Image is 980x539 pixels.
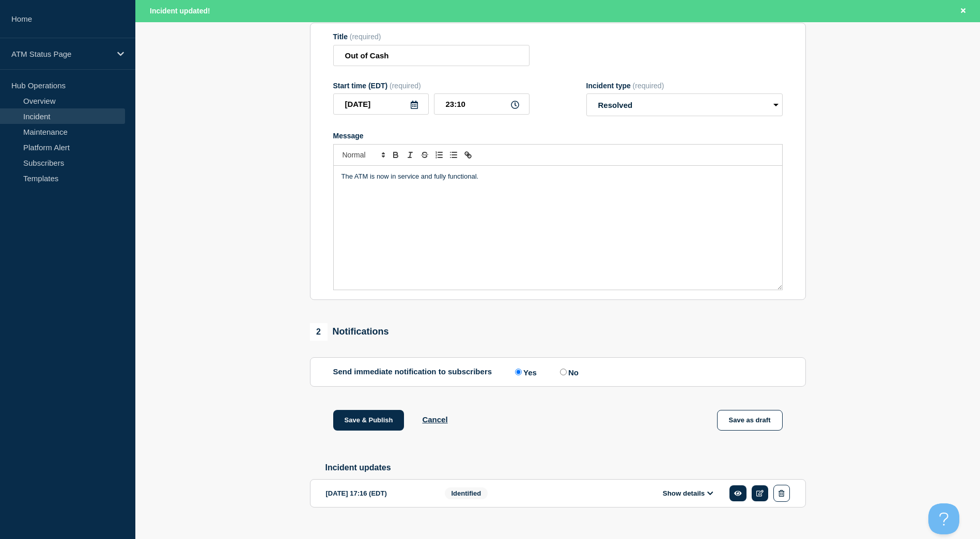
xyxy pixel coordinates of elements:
[310,323,328,341] span: 2
[557,367,579,377] label: No
[334,166,782,290] div: Message
[660,489,717,498] button: Show details
[461,149,475,161] button: Toggle link
[446,149,461,161] button: Toggle bulleted list
[333,410,405,431] button: Save & Publish
[422,415,447,424] button: Cancel
[333,367,783,377] div: Send immediate notification to subscribers
[11,50,111,58] p: ATM Status Page
[633,82,664,90] span: (required)
[333,45,530,66] input: Title
[560,369,567,375] input: No
[586,82,783,90] div: Incident type
[928,503,959,534] iframe: Help Scout Beacon - Open
[434,93,530,115] input: HH:MM
[338,149,388,161] span: Font size
[150,7,210,15] span: Incident updated!
[515,369,522,375] input: Yes
[326,485,429,502] div: [DATE] 17:16 (EDT)
[333,367,492,377] p: Send immediate notification to subscribers
[717,410,783,431] button: Save as draft
[432,149,446,161] button: Toggle ordered list
[350,33,381,41] span: (required)
[333,93,429,115] input: YYYY-MM-DD
[390,82,421,90] span: (required)
[586,93,783,116] select: Incident type
[445,487,488,499] span: Identified
[310,323,389,341] div: Notifications
[333,33,530,41] div: Title
[403,149,417,161] button: Toggle italic text
[325,463,806,472] h2: Incident updates
[512,367,537,377] label: Yes
[957,5,970,17] button: Close banner
[341,172,774,181] p: The ATM is now in service and fully functional.
[333,132,783,140] div: Message
[417,149,432,161] button: Toggle strikethrough text
[333,82,530,90] div: Start time (EDT)
[388,149,403,161] button: Toggle bold text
